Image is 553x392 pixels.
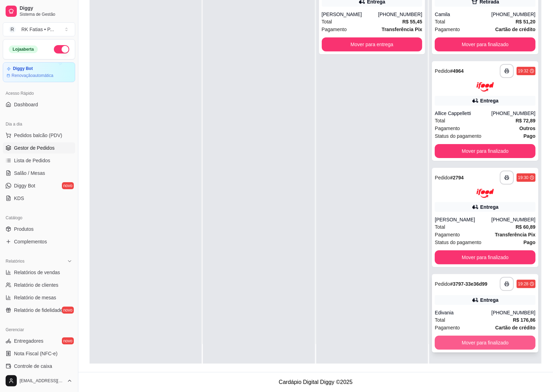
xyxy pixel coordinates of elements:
[435,336,536,350] button: Mover para finalizado
[14,294,56,301] span: Relatório de mesas
[3,99,75,110] a: Dashboard
[491,110,536,117] div: [PHONE_NUMBER]
[435,309,491,316] div: Edivania
[3,119,75,130] div: Dia a dia
[3,168,75,179] a: Salão / Mesas
[435,11,491,18] div: Camila
[476,189,494,198] img: ifood
[14,144,55,151] span: Gestor de Pedidos
[6,258,24,264] span: Relatórios
[450,175,464,180] strong: # 2794
[435,132,481,140] span: Status do pagamento
[491,309,536,316] div: [PHONE_NUMBER]
[435,175,450,180] span: Pedido
[516,224,536,230] strong: R$ 60,89
[20,12,72,17] span: Sistema de Gestão
[450,68,464,74] strong: # 4964
[322,26,347,33] span: Pagamento
[382,27,422,32] strong: Transferência Pix
[491,11,536,18] div: [PHONE_NUMBER]
[3,142,75,154] a: Gestor de Pedidos
[518,68,529,74] div: 19:32
[435,231,460,238] span: Pagamento
[14,281,58,288] span: Relatório de clientes
[3,335,75,347] a: Entregadoresnovo
[3,180,75,191] a: Diggy Botnovo
[435,110,491,117] div: Allice Cappelletti
[9,26,16,33] span: R
[21,26,54,33] div: RK Fatias • P ...
[322,18,332,26] span: Total
[14,157,50,164] span: Lista de Pedidos
[14,101,38,108] span: Dashboard
[3,305,75,316] a: Relatório de fidelidadenovo
[54,45,69,54] button: Alterar Status
[518,281,529,287] div: 19:28
[14,182,35,189] span: Diggy Bot
[14,350,57,357] span: Nota Fiscal (NFC-e)
[3,130,75,141] button: Pedidos balcão (PDV)
[3,62,75,82] a: Diggy BotRenovaçãoautomática
[3,193,75,204] a: KDS
[14,337,43,344] span: Entregadores
[524,240,536,245] strong: Pago
[435,144,536,158] button: Mover para finalizado
[3,324,75,335] div: Gerenciar
[78,372,553,392] footer: Cardápio Digital Diggy © 2025
[516,118,536,123] strong: R$ 72,89
[435,316,445,324] span: Total
[322,11,378,18] div: [PERSON_NAME]
[435,281,450,287] span: Pedido
[495,27,536,32] strong: Cartão de crédito
[435,68,450,74] span: Pedido
[518,175,529,180] div: 19:30
[9,45,38,53] div: Loja aberta
[435,18,445,26] span: Total
[3,292,75,303] a: Relatório de mesas
[3,236,75,247] a: Complementos
[3,223,75,235] a: Produtos
[524,133,536,139] strong: Pago
[322,37,423,51] button: Mover para entrega
[435,238,481,246] span: Status do pagamento
[513,317,536,323] strong: R$ 176,86
[450,281,488,287] strong: # 3797-33e36d99
[435,26,460,33] span: Pagamento
[3,155,75,166] a: Lista de Pedidos
[14,307,63,314] span: Relatório de fidelidade
[3,22,75,36] button: Select a team
[20,378,64,384] span: [EMAIL_ADDRESS][DOMAIN_NAME]
[480,297,498,304] div: Entrega
[378,11,422,18] div: [PHONE_NUMBER]
[14,132,62,139] span: Pedidos balcão (PDV)
[495,232,536,237] strong: Transferência Pix
[516,19,536,24] strong: R$ 51,20
[3,212,75,223] div: Catálogo
[435,124,460,132] span: Pagamento
[495,325,536,330] strong: Cartão de crédito
[3,279,75,291] a: Relatório de clientes
[14,238,47,245] span: Complementos
[480,97,498,104] div: Entrega
[3,348,75,359] a: Nota Fiscal (NFC-e)
[435,117,445,124] span: Total
[435,250,536,264] button: Mover para finalizado
[14,226,34,233] span: Produtos
[519,126,536,131] strong: Outros
[3,372,75,389] button: [EMAIL_ADDRESS][DOMAIN_NAME]
[435,216,491,223] div: [PERSON_NAME]
[14,170,45,177] span: Salão / Mesas
[435,37,536,51] button: Mover para finalizado
[13,66,33,71] article: Diggy Bot
[480,204,498,211] div: Entrega
[435,223,445,231] span: Total
[476,82,494,92] img: ifood
[491,216,536,223] div: [PHONE_NUMBER]
[14,363,52,370] span: Controle de caixa
[435,324,460,332] span: Pagamento
[402,19,422,24] strong: R$ 55,45
[20,5,72,12] span: Diggy
[14,195,24,202] span: KDS
[3,88,75,99] div: Acesso Rápido
[3,3,75,20] a: DiggySistema de Gestão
